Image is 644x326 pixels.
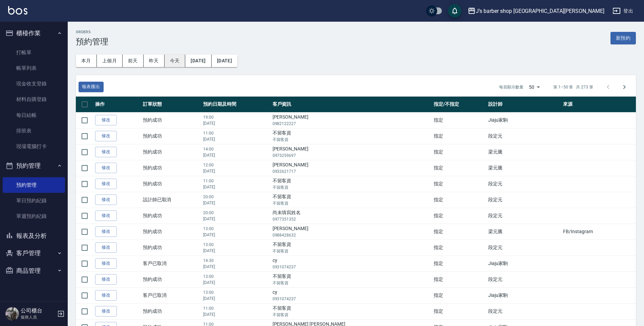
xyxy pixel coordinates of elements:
[203,136,269,142] p: [DATE]
[141,303,201,319] td: 預約成功
[95,163,117,173] a: 修改
[432,128,487,144] td: 指定
[3,60,65,76] a: 帳單列表
[610,5,636,17] button: 登出
[141,287,201,303] td: 客戶已取消
[273,312,431,318] p: 不留客資
[271,128,432,144] td: 不留客資
[553,84,593,90] p: 第 1–50 筆 共 273 筆
[3,262,65,280] button: 商品管理
[432,144,487,160] td: 指定
[448,4,461,18] button: save
[165,55,186,67] button: 今天
[95,242,117,253] a: 修改
[144,55,165,67] button: 昨天
[3,157,65,175] button: 預約管理
[432,287,487,303] td: 指定
[76,37,108,46] h3: 預約管理
[141,112,201,128] td: 預約成功
[141,256,201,271] td: 客戶已取消
[203,248,269,254] p: [DATE]
[141,128,201,144] td: 預約成功
[93,97,141,113] th: 操作
[203,210,269,216] p: 20:00
[95,195,117,205] a: 修改
[526,78,542,96] div: 50
[203,280,269,286] p: [DATE]
[273,137,431,143] p: 不留客資
[141,192,201,208] td: 設計師已取消
[141,240,201,256] td: 預約成功
[203,184,269,190] p: [DATE]
[203,273,269,280] p: 13:00
[141,160,201,176] td: 預約成功
[76,30,108,34] h2: Orders
[203,194,269,200] p: 20:00
[203,162,269,168] p: 12:00
[432,176,487,192] td: 指定
[76,55,97,67] button: 本月
[487,224,561,240] td: 梁元騰
[3,123,65,139] a: 排班表
[273,184,431,190] p: 不留客資
[201,97,271,113] th: 預約日期及時間
[273,264,431,270] p: 0931074237
[21,314,55,320] p: 服務人員
[3,139,65,154] a: 現場電腦打卡
[487,97,561,113] th: 設計師
[141,176,201,192] td: 預約成功
[95,274,117,285] a: 修改
[271,256,432,271] td: cy
[432,97,487,113] th: 指定/不指定
[271,240,432,256] td: 不留客資
[203,232,269,238] p: [DATE]
[432,192,487,208] td: 指定
[203,152,269,158] p: [DATE]
[271,271,432,287] td: 不留客資
[487,271,561,287] td: 段定元
[203,178,269,184] p: 11:00
[487,128,561,144] td: 段定元
[95,306,117,317] a: 修改
[3,208,65,224] a: 單週預約紀錄
[203,130,269,136] p: 11:00
[432,256,487,271] td: 指定
[203,289,269,296] p: 13:00
[476,7,604,15] div: J’s barber shop [GEOGRAPHIC_DATA][PERSON_NAME]
[610,32,636,44] button: 新預約
[273,152,431,159] p: 0975259697
[3,193,65,208] a: 單日預約紀錄
[271,192,432,208] td: 不留客資
[271,112,432,128] td: [PERSON_NAME]
[271,208,432,224] td: 尚未填寫姓名
[499,84,523,90] p: 每頁顯示數量
[203,264,269,270] p: [DATE]
[432,303,487,319] td: 指定
[141,97,201,113] th: 訂單狀態
[123,55,144,67] button: 前天
[79,82,104,92] button: 報表匯出
[487,192,561,208] td: 段定元
[271,224,432,240] td: [PERSON_NAME]
[141,144,201,160] td: 預約成功
[203,200,269,206] p: [DATE]
[271,97,432,113] th: 客戶資訊
[203,226,269,232] p: 13:00
[273,248,431,254] p: 不留客資
[432,271,487,287] td: 指定
[203,120,269,126] p: [DATE]
[610,35,636,41] a: 新預約
[487,112,561,128] td: Jiaju家駒
[487,240,561,256] td: 段定元
[271,160,432,176] td: [PERSON_NAME]
[561,97,636,113] th: 來源
[95,210,117,221] a: 修改
[203,168,269,174] p: [DATE]
[203,258,269,264] p: 14:30
[203,305,269,311] p: 11:00
[203,216,269,222] p: [DATE]
[185,55,211,67] button: [DATE]
[3,177,65,193] a: 預約管理
[212,55,237,67] button: [DATE]
[487,303,561,319] td: 段定元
